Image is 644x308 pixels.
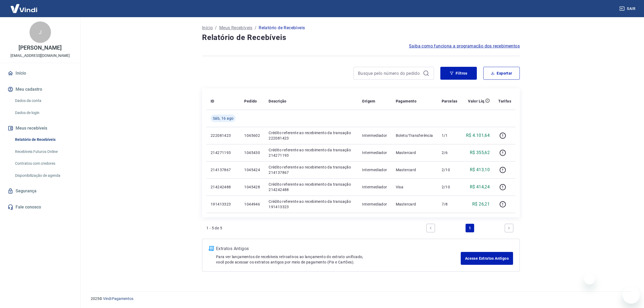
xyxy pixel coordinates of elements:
[362,98,375,104] p: Origem
[498,98,511,104] p: Tarifas
[461,252,513,265] a: Acesse Extratos Antigos
[202,25,213,31] a: Início
[362,167,387,173] p: Intermediador
[244,184,260,190] p: 1045428
[30,21,51,43] div: J
[19,45,61,51] p: [PERSON_NAME]
[206,225,222,231] p: 1 - 5 de 5
[424,222,515,234] ul: Pagination
[269,130,353,141] p: Crédito referente ao recebimento da transação 222081423
[6,67,74,79] a: Início
[442,184,458,190] p: 2/10
[472,201,490,207] p: R$ 26,21
[396,150,433,155] p: Mastercard
[6,122,74,134] button: Meus recebíveis
[6,201,74,213] a: Fale conosco
[362,201,387,207] p: Intermediador
[442,167,458,173] p: 2/10
[10,53,70,58] p: [EMAIL_ADDRESS][DOMAIN_NAME]
[362,133,387,138] p: Intermediador
[259,25,305,31] p: Relatório de Recebíveis
[244,201,260,207] p: 1044946
[426,224,435,232] a: Previous page
[13,95,74,106] a: Dados da conta
[13,134,74,145] a: Relatório de Recebíveis
[470,167,490,173] p: R$ 413,10
[202,32,520,43] h4: Relatório de Recebíveis
[13,146,74,157] a: Recebíveis Futuros Online
[442,98,458,104] p: Parcelas
[103,296,133,301] a: Vindi Pagamentos
[216,254,461,265] p: Para ver lançamentos de recebíveis retroativos ao lançamento do extrato unificado, você pode aces...
[244,98,257,104] p: Pedido
[442,201,458,207] p: 7/8
[209,246,214,251] img: ícone
[409,43,520,49] a: Saiba como funciona a programação dos recebimentos
[6,83,74,95] button: Meu cadastro
[396,184,433,190] p: Visa
[618,4,638,14] button: Sair
[13,170,74,181] a: Disponibilização de agenda
[442,133,458,138] p: 1/1
[6,185,74,197] a: Segurança
[211,98,214,104] p: ID
[440,67,477,80] button: Filtros
[213,116,233,121] span: Sáb, 16 ago
[211,133,236,138] p: 222081423
[211,150,236,155] p: 214271193
[6,0,41,17] img: Vindi
[244,133,260,138] p: 1045602
[396,133,433,138] p: Boleto/Transferência
[358,69,421,77] input: Busque pelo número do pedido
[244,150,260,155] p: 1045430
[13,158,74,169] a: Contratos com credores
[362,150,387,155] p: Intermediador
[269,199,353,210] p: Crédito referente ao recebimento da transação 191413323
[269,147,353,158] p: Crédito referente ao recebimento da transação 214271193
[470,184,490,190] p: R$ 414,24
[483,67,520,80] button: Exportar
[396,98,417,104] p: Pagamento
[269,164,353,175] p: Crédito referente ao recebimento da transação 214137867
[466,132,490,139] p: R$ 4.101,64
[13,107,74,118] a: Dados de login
[269,182,353,192] p: Crédito referente ao recebimento da transação 214242488
[211,201,236,207] p: 191413323
[211,167,236,173] p: 214137867
[91,296,631,302] p: 2025 ©
[623,287,640,304] iframe: Botão para abrir a janela de mensagens
[362,184,387,190] p: Intermediador
[215,25,217,31] p: /
[216,245,461,252] p: Extratos Antigos
[396,201,433,207] p: Mastercard
[396,167,433,173] p: Mastercard
[255,25,257,31] p: /
[442,150,458,155] p: 2/6
[468,98,485,104] p: Valor Líq.
[466,224,474,232] a: Page 1 is your current page
[584,274,595,284] iframe: Fechar mensagem
[219,25,253,31] a: Meus Recebíveis
[269,98,287,104] p: Descrição
[211,184,236,190] p: 214242488
[505,224,513,232] a: Next page
[470,149,490,156] p: R$ 355,62
[244,167,260,173] p: 1045424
